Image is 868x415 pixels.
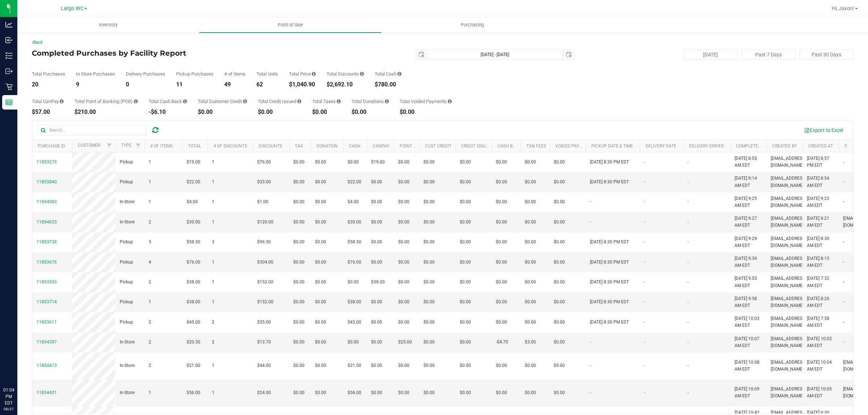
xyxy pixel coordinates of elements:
span: [EMAIL_ADDRESS][DOMAIN_NAME] [771,255,806,269]
a: Cust Credit [425,144,451,149]
span: [EMAIL_ADDRESS][DOMAIN_NAME] [771,155,806,169]
a: Packed By [844,144,867,149]
span: $0.00 [293,179,305,185]
span: $0.00 [554,239,565,245]
span: $0.00 [496,259,507,266]
div: $0.00 [258,109,301,115]
span: [DATE] 9:29 AM EDT [735,235,762,249]
a: Credit Issued [461,144,491,149]
span: - [688,239,689,245]
span: - [688,279,689,286]
inline-svg: Reports [5,99,13,106]
span: $0.00 [315,279,326,286]
inline-svg: Outbound [5,68,13,75]
div: 0 [126,82,165,87]
a: Cash [349,144,361,149]
span: $0.00 [554,259,565,266]
span: 11853676 [37,260,57,265]
span: $19.00 [371,159,385,166]
span: - [688,219,689,226]
span: [EMAIL_ADDRESS][DOMAIN_NAME] [771,315,806,329]
span: [DATE] 8:30 PM EDT [590,179,629,185]
span: $0.00 [554,279,565,286]
iframe: Resource center [7,357,29,379]
span: [DATE] 8:30 PM EDT [590,159,629,166]
inline-svg: Inventory [5,52,13,59]
span: $0.00 [554,198,565,205]
span: $0.00 [460,299,471,305]
span: $0.00 [525,159,536,166]
span: - [590,198,591,205]
span: $0.00 [315,319,326,326]
span: $30.00 [187,219,200,226]
span: $0.00 [496,279,507,286]
span: 11854055 [37,219,57,224]
span: $45.00 [187,319,200,326]
div: Total Cash [375,72,401,76]
span: $0.00 [554,159,565,166]
span: [DATE] 8:57 PM EDT [807,155,834,169]
span: $0.00 [424,259,435,266]
span: $38.00 [187,279,200,286]
span: $0.00 [398,319,409,326]
i: Sum of all round-up-to-next-dollar total price adjustments for all purchases in the date range. [385,99,389,104]
span: 1 [149,198,151,205]
i: Sum of all voided payment transaction amounts, excluding tips and transaction fees, for all purch... [448,99,452,104]
span: [DATE] 8:30 PM EDT [590,239,629,245]
span: $58.50 [187,239,200,245]
span: $0.00 [525,299,536,305]
span: - [843,179,844,185]
span: $38.00 [187,299,200,305]
div: Total Customer Credit [198,99,247,104]
div: Total Voided Payments [400,99,452,104]
span: $0.00 [348,279,359,286]
i: Sum of the total taxes for all purchases in the date range. [337,99,341,104]
span: $22.00 [187,179,200,185]
div: $0.00 [400,109,452,115]
span: [EMAIL_ADDRESS][DOMAIN_NAME] [771,215,806,229]
span: $0.00 [460,198,471,205]
span: $0.00 [315,159,326,166]
span: Pickup [120,319,133,326]
span: - [688,198,689,205]
div: 9 [76,82,115,87]
span: $0.00 [398,159,409,166]
span: [DATE] 8:30 PM EDT [590,259,629,266]
span: $0.00 [460,239,471,245]
a: Purchasing [381,17,563,33]
span: - [644,179,645,185]
span: $0.00 [496,239,507,245]
span: $0.00 [525,179,536,185]
span: $120.00 [257,219,273,226]
a: Created By [772,144,797,149]
span: 11853611 [37,320,57,325]
div: $780.00 [375,82,401,87]
span: Purchasing [451,22,494,28]
span: - [843,259,844,266]
span: $0.00 [525,239,536,245]
span: $0.00 [398,179,409,185]
span: 5 [149,239,151,245]
a: Customer [78,143,100,148]
span: - [644,198,645,205]
span: [DATE] 9:14 AM EDT [735,175,762,189]
span: $55.00 [257,319,271,326]
span: Pickup [120,179,133,185]
a: Filter [132,140,144,152]
span: - [688,259,689,266]
span: $0.00 [398,259,409,266]
span: select [564,50,574,60]
div: $210.00 [75,109,138,115]
div: Pickup Purchases [176,72,213,76]
span: $0.00 [398,299,409,305]
input: Search... [38,125,146,136]
span: $58.50 [348,239,361,245]
span: $38.00 [371,279,385,286]
span: $0.00 [460,259,471,266]
div: Total Credit Issued [258,99,301,104]
span: $45.00 [348,319,361,326]
span: $38.00 [348,299,361,305]
div: 62 [256,82,278,87]
span: $0.00 [460,219,471,226]
a: Purchase ID [38,144,65,149]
